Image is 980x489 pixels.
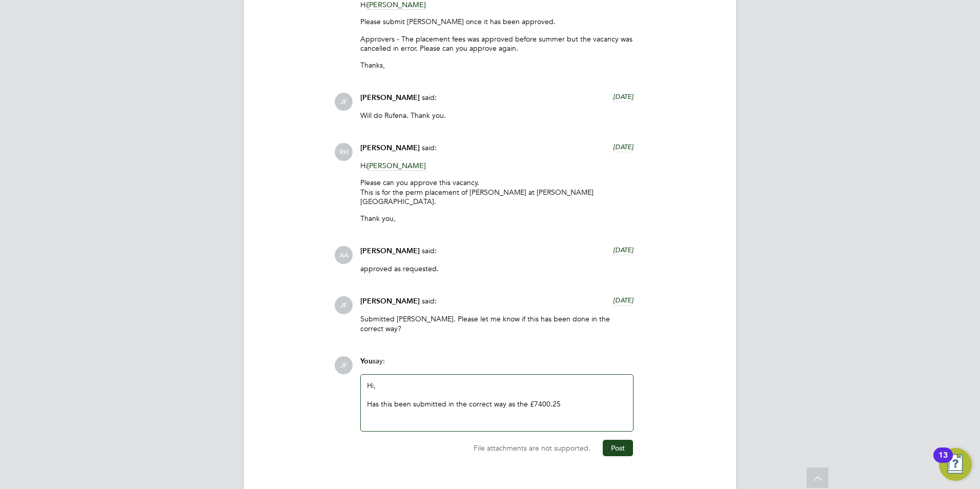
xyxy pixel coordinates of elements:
[367,161,426,171] span: [PERSON_NAME]
[422,143,437,152] span: said:
[422,246,437,255] span: said:
[360,161,634,170] p: Hi
[360,144,420,152] span: [PERSON_NAME]
[335,296,353,314] span: JF
[360,314,634,333] p: Submitted [PERSON_NAME]. Please let me know if this has been done in the correct way?
[360,247,420,255] span: [PERSON_NAME]
[603,440,633,456] button: Post
[360,60,634,70] p: Thanks,
[367,381,627,425] div: Hi,
[613,246,634,254] span: [DATE]
[360,356,634,374] div: say:
[360,111,634,120] p: Will do Rufena. Thank you.
[360,17,634,26] p: Please submit [PERSON_NAME] once it has been approved.
[360,297,420,305] span: [PERSON_NAME]
[367,399,627,409] div: Has this been submitted in the correct way as the £7400.25
[613,142,634,151] span: [DATE]
[613,296,634,304] span: [DATE]
[938,455,948,468] div: 13
[360,178,634,206] p: Please can you approve this vacancy. This is for the perm placement of [PERSON_NAME] at [PERSON_N...
[474,443,590,453] span: File attachments are not supported.
[335,246,353,264] span: AA
[335,93,353,111] span: JF
[360,264,634,273] p: approved as requested.
[939,448,972,481] button: Open Resource Center, 13 new notifications
[360,214,634,223] p: Thank you,
[422,296,437,305] span: said:
[360,93,420,102] span: [PERSON_NAME]
[613,92,634,101] span: [DATE]
[335,356,353,374] span: JF
[335,143,353,161] span: RH
[422,93,437,102] span: said:
[360,357,373,365] span: You
[360,34,634,53] p: Approvers - The placement fees was approved before summer but the vacancy was cancelled in error....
